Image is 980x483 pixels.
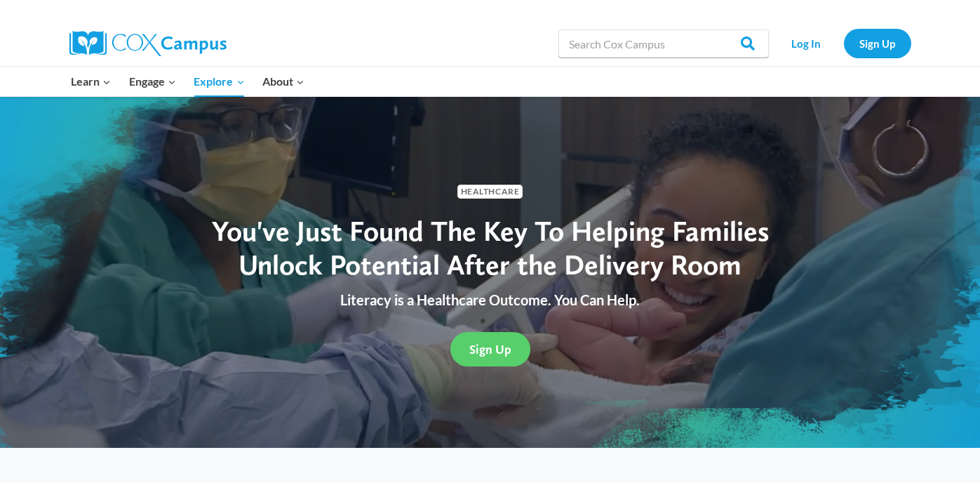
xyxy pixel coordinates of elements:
p: Literacy is a Healthcare Outcome. You Can Help. [206,289,774,311]
span: About [262,72,304,91]
nav: Primary Navigation [62,67,314,96]
input: Search Cox Campus [558,29,769,58]
span: You've Just Found The Key To Helping Families Unlock Potential After the Delivery Room [212,214,769,282]
span: Explore [194,72,244,91]
span: Learn [71,72,111,91]
a: Log In [776,29,837,58]
span: Sign Up [469,342,511,357]
img: Cox Campus [69,31,227,56]
a: Sign Up [450,332,530,366]
span: Engage [129,72,176,91]
nav: Secondary Navigation [776,29,911,58]
a: Sign Up [844,29,911,58]
span: Healthcare [457,185,523,198]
